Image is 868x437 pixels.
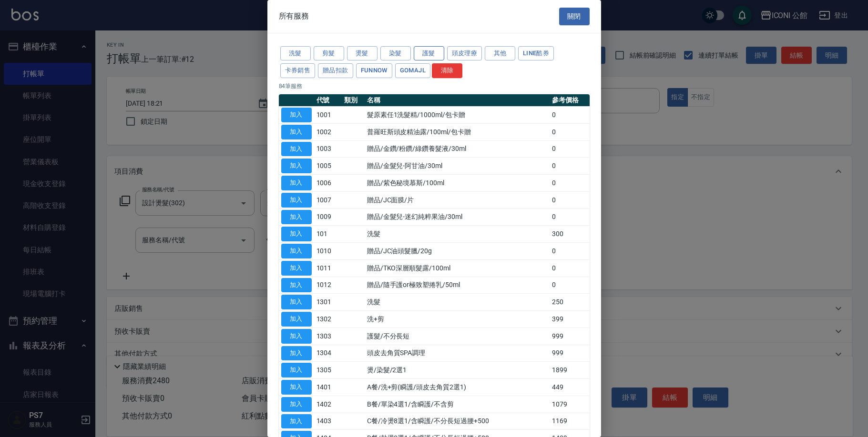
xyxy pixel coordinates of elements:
td: 1011 [314,259,342,277]
button: 加入 [281,227,312,241]
td: 1305 [314,362,342,379]
td: 1079 [550,396,590,413]
button: 加入 [281,278,312,293]
p: 84 筆服務 [279,82,590,90]
td: 1304 [314,345,342,362]
td: 1006 [314,175,342,192]
td: 1402 [314,396,342,413]
button: 加入 [281,244,312,258]
td: 0 [550,259,590,277]
td: 1899 [550,362,590,379]
button: 剪髮 [314,46,344,61]
button: 加入 [281,312,312,327]
button: 加入 [281,295,312,309]
button: 加入 [281,159,312,173]
td: 1003 [314,140,342,158]
td: 449 [550,379,590,396]
button: 清除 [432,63,462,78]
button: FUNNOW [356,63,392,78]
button: 加入 [281,142,312,157]
td: 普羅旺斯頭皮精油露/100ml/包卡贈 [365,123,550,140]
button: 贈品扣款 [318,63,353,78]
td: 髮原素任1洗髮精/1000ml/包卡贈 [365,107,550,124]
button: 頭皮理療 [447,46,482,61]
th: 名稱 [365,94,550,107]
td: 101 [314,226,342,243]
button: 加入 [281,210,312,225]
td: C餐/冷燙8選1/含瞬護/不分長短過腰+500 [365,413,550,430]
td: A餐/洗+剪(瞬護/頭皮去角質2選1) [365,379,550,396]
td: 0 [550,175,590,192]
td: 1302 [314,311,342,328]
button: 其他 [485,46,515,61]
td: 1012 [314,277,342,294]
button: 加入 [281,363,312,377]
td: 贈品/紫色秘境慕斯/100ml [365,175,550,192]
td: 1010 [314,243,342,260]
td: 洗髮 [365,226,550,243]
td: 300 [550,226,590,243]
button: 加入 [281,397,312,412]
td: 洗髮 [365,294,550,311]
button: 洗髮 [280,46,311,61]
th: 代號 [314,94,342,107]
td: 0 [550,107,590,124]
button: 染髮 [380,46,411,61]
td: 1009 [314,209,342,226]
td: 贈品/金髮兒-阿甘油/30ml [365,158,550,175]
td: 贈品/金鑽/粉鑽/綠鑽養髮液/30ml [365,140,550,158]
button: 加入 [281,346,312,361]
td: 頭皮去角質SPA調理 [365,345,550,362]
button: 加入 [281,193,312,208]
th: 參考價格 [550,94,590,107]
td: 0 [550,209,590,226]
td: 399 [550,311,590,328]
td: 贈品/JC面膜/片 [365,191,550,209]
td: 1301 [314,294,342,311]
td: 贈品/JC油頭髮臘/20g [365,243,550,260]
td: 250 [550,294,590,311]
td: 0 [550,158,590,175]
td: 999 [550,345,590,362]
button: 燙髮 [347,46,378,61]
td: 贈品/金髮兒-迷幻純粹果油/30ml [365,209,550,226]
td: 1007 [314,191,342,209]
button: GOMAJL [395,63,430,78]
td: 1001 [314,107,342,124]
th: 類別 [342,94,365,107]
td: 999 [550,328,590,345]
td: 0 [550,277,590,294]
td: 護髮/不分長短 [365,328,550,345]
td: 1002 [314,123,342,140]
td: B餐/單染4選1/含瞬護/不含剪 [365,396,550,413]
button: LINE酷券 [518,46,554,61]
span: 所有服務 [279,11,309,21]
td: 贈品/TKO深層順髮露/100ml [365,259,550,277]
button: 加入 [281,176,312,190]
td: 0 [550,140,590,158]
button: 加入 [281,125,312,139]
td: 0 [550,243,590,260]
td: 贈品/隨手護or極致塑捲乳/50ml [365,277,550,294]
button: 加入 [281,380,312,395]
button: 加入 [281,329,312,344]
td: 1403 [314,413,342,430]
td: 0 [550,123,590,140]
td: 1005 [314,158,342,175]
button: 關閉 [559,8,590,25]
td: 1303 [314,328,342,345]
button: 護髮 [414,46,444,61]
button: 卡券銷售 [280,63,316,78]
td: 燙/染髮/2選1 [365,362,550,379]
td: 洗+剪 [365,311,550,328]
button: 加入 [281,261,312,276]
td: 1401 [314,379,342,396]
td: 0 [550,191,590,209]
td: 1169 [550,413,590,430]
button: 加入 [281,108,312,122]
button: 加入 [281,414,312,429]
